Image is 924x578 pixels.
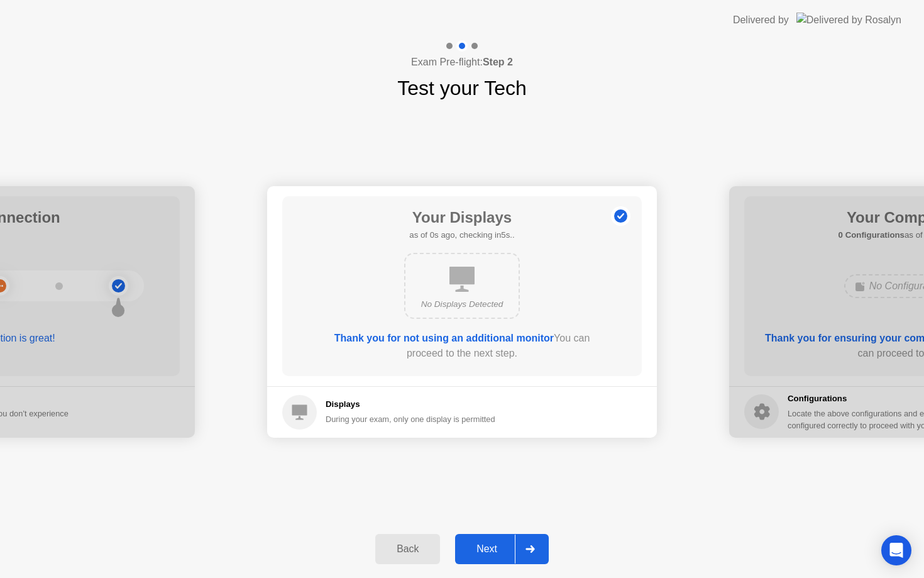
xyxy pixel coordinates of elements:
[483,57,513,67] b: Step 2
[318,331,606,361] div: You can proceed to the next step.
[397,73,527,103] h1: Test your Tech
[379,543,436,555] div: Back
[733,13,789,28] div: Delivered by
[881,535,911,565] div: Open Intercom Messenger
[326,413,495,425] div: During your exam, only one display is permitted
[455,534,549,564] button: Next
[411,55,513,70] h4: Exam Pre-flight:
[375,534,440,564] button: Back
[459,543,515,555] div: Next
[415,298,509,311] div: No Displays Detected
[796,13,901,27] img: Delivered by Rosalyn
[409,229,514,242] h5: as of 0s ago, checking in5s..
[409,206,514,229] h1: Your Displays
[326,398,495,411] h5: Displays
[334,333,554,343] b: Thank you for not using an additional monitor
